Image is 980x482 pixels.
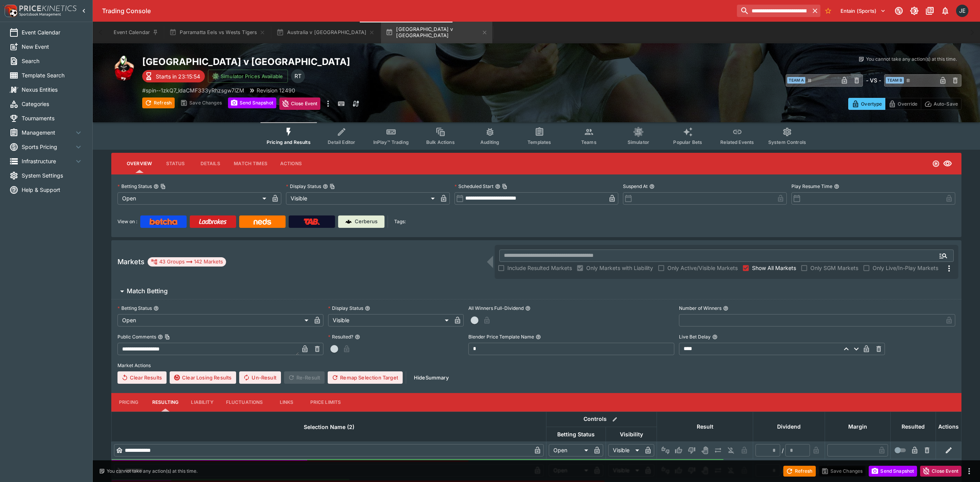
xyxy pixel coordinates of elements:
[673,139,702,145] span: Popular Bets
[454,183,493,190] p: Scheduled Start
[151,257,223,267] div: 43 Groups 142 Markets
[628,139,649,145] span: Simulator
[328,139,355,145] span: Detail Editor
[657,412,753,441] th: Result
[286,183,321,190] p: Display Status
[22,85,83,94] span: Nexus Entities
[111,393,146,412] button: Pricing
[869,466,917,477] button: Send Snapshot
[107,468,197,475] p: You cannot take any action(s) at this time.
[208,70,288,83] button: Simulator Prices Available
[153,184,159,189] button: Betting StatusCopy To Clipboard
[117,257,145,266] h5: Markets
[345,219,352,225] img: Cerberus
[892,4,906,18] button: Connected to PK
[712,334,718,340] button: Live Bet Delay
[272,22,379,43] button: Australia v [GEOGRAPHIC_DATA]
[507,264,572,272] span: Include Resulted Markets
[153,306,159,311] button: Betting Status
[160,184,166,189] button: Copy To Clipboard
[783,466,816,477] button: Refresh
[381,22,492,43] button: [GEOGRAPHIC_DATA] v [GEOGRAPHIC_DATA]
[586,264,653,272] span: Only Markets with Liability
[866,56,957,63] p: You cannot take any action(s) at this time.
[117,183,152,190] p: Betting Status
[581,139,597,145] span: Teams
[886,77,904,84] span: Team B
[22,28,83,36] span: Event Calendar
[725,444,737,456] button: Eliminated In Play
[109,22,163,43] button: Event Calendar
[468,305,524,311] p: All Winners Full-Dividend
[723,306,728,311] button: Number of Winners
[836,5,890,17] button: Select Tenant
[228,97,276,108] button: Send Snapshot
[923,4,937,18] button: Documentation
[328,305,363,311] p: Display Status
[822,5,834,17] button: No Bookmarks
[117,192,269,205] div: Open
[117,371,167,384] button: Clear Results
[373,139,409,145] span: InPlay™ Trading
[323,184,328,189] button: Display StatusCopy To Clipboard
[165,334,170,340] button: Copy To Clipboard
[22,171,83,179] span: System Settings
[932,160,940,168] svg: Open
[943,159,952,168] svg: Visible
[667,264,738,272] span: Only Active/Visible Markets
[936,412,961,441] th: Actions
[712,444,724,456] button: Push
[284,371,325,384] span: Re-Result
[102,7,734,15] div: Trading Console
[291,69,305,83] div: Richard Tatton
[527,139,551,145] span: Templates
[330,184,335,189] button: Copy To Clipboard
[848,98,885,110] button: Overtype
[239,371,281,384] button: Un-Result
[22,157,74,165] span: Infrastructure
[866,76,881,84] h6: - VS -
[810,264,858,272] span: Only SGM Markets
[610,414,620,424] button: Bulk edit
[355,334,360,340] button: Resulted?
[495,184,500,189] button: Scheduled StartCopy To Clipboard
[898,100,917,108] p: Override
[193,154,228,173] button: Details
[679,333,711,340] p: Live Bet Delay
[546,412,657,427] th: Controls
[426,139,455,145] span: Bulk Actions
[304,393,347,412] button: Price Limits
[117,305,152,311] p: Betting Status
[279,97,321,110] button: Close Event
[22,128,74,137] span: Management
[848,98,961,110] div: Start From
[274,154,308,173] button: Actions
[934,100,958,108] p: Auto-Save
[2,3,18,19] img: PriceKinetics Logo
[753,412,825,441] th: Dividend
[480,139,499,145] span: Auditing
[22,143,74,151] span: Sports Pricing
[659,444,672,456] button: Not Set
[720,139,754,145] span: Related Events
[323,97,333,110] button: more
[338,215,385,228] a: Cerberus
[295,422,363,432] span: Selection Name (2)
[19,5,77,11] img: PriceKinetics
[257,86,295,94] p: Revision 12490
[965,467,974,476] button: more
[355,218,378,226] p: Cerberus
[649,184,655,189] button: Suspend At
[907,4,921,18] button: Toggle light/dark mode
[752,264,796,272] span: Show All Markets
[328,314,451,326] div: Visible
[536,334,541,340] button: Blender Price Template Name
[22,57,83,65] span: Search
[121,154,158,173] button: Overview
[19,13,61,16] img: Sportsbook Management
[267,139,311,145] span: Pricing and Results
[549,444,591,456] div: Open
[142,56,552,68] h2: Copy To Clipboard
[111,284,961,299] button: Match Betting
